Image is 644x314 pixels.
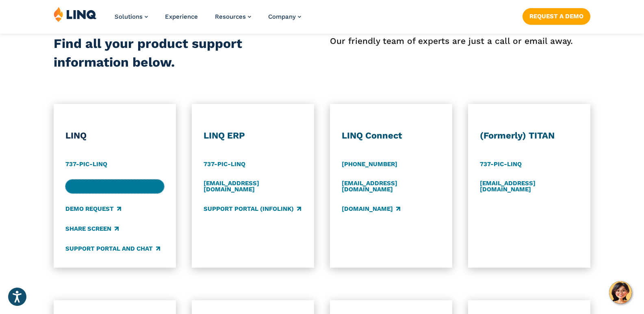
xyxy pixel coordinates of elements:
a: Solutions [115,13,148,20]
img: LINQ | K‑12 Software [54,6,97,22]
a: Request a Demo [523,8,590,24]
h3: LINQ [65,130,164,141]
h3: LINQ ERP [204,130,302,141]
a: Demo Request [65,204,121,213]
nav: Button Navigation [523,6,590,24]
a: 737-PIC-LINQ [204,160,245,169]
a: [EMAIL_ADDRESS][DOMAIN_NAME] [480,180,579,193]
a: Resources [215,13,251,20]
a: Company [268,13,301,20]
a: [EMAIL_ADDRESS][DOMAIN_NAME] [342,180,440,193]
h3: (Formerly) TITAN [480,130,579,141]
a: [DOMAIN_NAME] [342,204,400,213]
a: Experience [165,13,198,20]
a: Share Screen [65,224,119,233]
a: Support Portal (Infolink) [204,204,301,213]
a: [EMAIL_ADDRESS][DOMAIN_NAME] [65,180,164,193]
p: Our friendly team of experts are just a call or email away. [330,35,590,48]
h2: Find all your product support information below. [54,35,268,71]
span: Solutions [115,13,143,20]
nav: Primary Navigation [115,6,301,33]
button: Hello, have a question? Let’s chat. [609,281,632,304]
a: [EMAIL_ADDRESS][DOMAIN_NAME] [204,180,302,193]
a: [PHONE_NUMBER] [342,160,397,169]
span: Resources [215,13,246,20]
a: 737-PIC-LINQ [65,160,107,169]
a: Support Portal and Chat [65,244,160,253]
h3: LINQ Connect [342,130,440,141]
a: 737-PIC-LINQ [480,160,522,169]
span: Company [268,13,296,20]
